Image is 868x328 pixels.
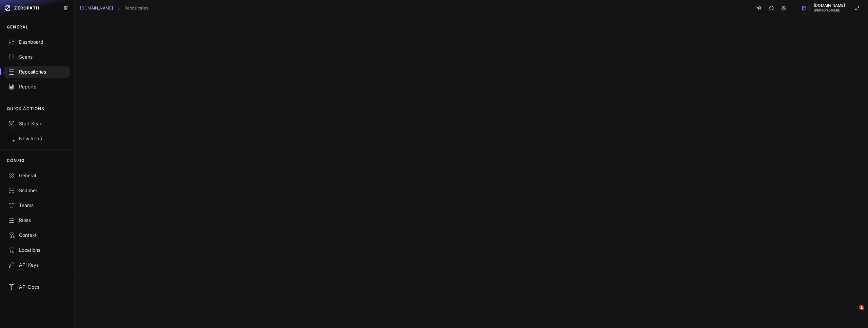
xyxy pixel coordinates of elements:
p: CONFIG [7,158,25,163]
div: API Keys [8,262,66,268]
div: Scans [8,54,66,60]
nav: breadcrumb [80,5,148,11]
div: Context [8,232,66,239]
svg: chevron right, [116,6,121,11]
span: [PERSON_NAME] [814,9,845,12]
p: GENERAL [7,24,28,30]
div: API Docs [8,284,66,290]
span: 1 [859,305,864,310]
span: [DOMAIN_NAME] [814,4,845,7]
div: Scanner [8,187,66,194]
p: QUICK ACTIONS [7,106,45,111]
div: New Repo [8,135,66,142]
a: ZEROPATH [3,3,58,14]
div: Dashboard [8,39,66,45]
iframe: Intercom live chat [845,305,861,321]
div: Rules [8,217,66,224]
div: Reports [8,83,66,90]
div: Teams [8,202,66,209]
div: Start Scan [8,120,66,127]
span: ZEROPATH [14,5,39,11]
div: Locations [8,247,66,253]
div: Repositories [8,68,66,75]
a: Repositories [124,5,148,11]
a: [DOMAIN_NAME] [80,5,113,11]
div: General [8,172,66,179]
